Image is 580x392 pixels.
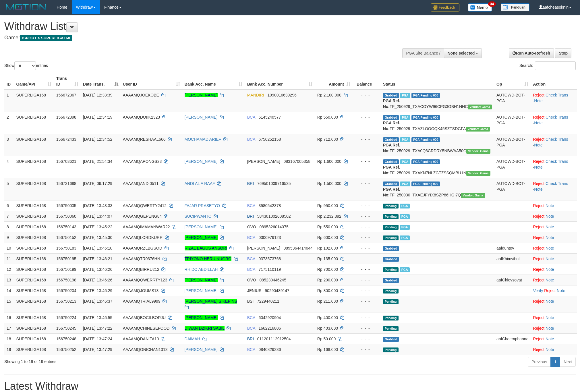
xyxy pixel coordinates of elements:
span: Copy 584301002608502 to clipboard [257,214,291,219]
span: [DATE] 13:46:29 [83,288,112,293]
a: Note [546,203,554,208]
td: SUPERLIGA168 [14,253,54,264]
div: - - - [355,181,378,186]
span: None selected [448,51,475,55]
a: Reject [533,159,544,164]
img: MOTION_logo.png [4,3,48,11]
a: Note [546,256,554,261]
a: [PERSON_NAME] [185,235,218,240]
span: PGA Pending [411,159,440,164]
span: Grabbed [383,137,399,142]
a: [PERSON_NAME] [185,288,218,293]
span: AAAAMQTR0376HN [123,256,160,261]
a: Reject [533,299,544,304]
span: AAAAMQRESHAAL666 [123,137,166,142]
span: 156703621 [56,159,76,164]
span: Copy 0373573768 to clipboard [258,256,281,261]
a: Note [546,315,554,320]
td: · · [531,90,577,112]
td: 3 [4,134,14,156]
a: TRIYONO HERU NUGRO [185,256,231,261]
td: 2 [4,112,14,134]
a: [PERSON_NAME] [185,225,218,229]
a: Note [534,121,543,125]
span: Copy 7175110119 to clipboard [258,267,281,272]
span: AAAAMQGEPENG84 [123,214,162,219]
span: Grabbed [383,257,399,262]
td: SUPERLIGA168 [14,112,54,134]
span: [PERSON_NAME] [247,246,280,250]
span: 156750204 [56,288,76,293]
td: 15 [4,296,14,312]
a: Check Trans [546,181,568,186]
th: Bank Acc. Number: activate to sort column ascending [245,73,315,90]
td: AUTOWD-BOT-PGA [494,156,531,178]
div: - - - [355,203,378,208]
td: AUTOWD-BOT-PGA [494,112,531,134]
a: Previous [528,357,551,367]
div: - - - [355,92,378,98]
a: Note [546,246,554,250]
span: AAAAMQJOUMS13 [123,288,158,293]
span: Rp 700.000 [317,267,338,272]
div: - - - [355,159,378,164]
span: Copy 1090016639296 to clipboard [268,93,297,97]
th: Date Trans.: activate to sort column descending [81,73,121,90]
td: SUPERLIGA168 [14,232,54,243]
a: Reject [533,246,544,250]
span: Copy 083167005358 to clipboard [284,159,310,164]
span: Pending [383,225,399,230]
span: Rp 102.000 [317,246,338,250]
td: AUTOWD-BOT-PGA [494,178,531,200]
a: Note [534,165,543,169]
img: Button%20Memo.svg [468,3,492,11]
span: Copy 6145240577 to clipboard [258,115,281,119]
td: TF_250929_TXAZLOOOQK45SZTSDGFA [381,112,494,134]
span: PGA Pending [411,137,440,142]
th: User ID: activate to sort column ascending [121,73,182,90]
td: 6 [4,200,14,211]
a: Reject [533,225,544,229]
span: Marked by aafsoycanthlai [400,204,410,208]
a: MOCHAMAD ARIEF [185,137,221,142]
a: [PERSON_NAME] [185,347,218,352]
span: AAAAMQBIRRU212 [123,267,159,272]
td: · [531,275,577,285]
span: BSI [247,299,254,304]
b: PGA Ref. No: [383,165,400,175]
td: · [531,200,577,211]
a: RHIDO ABDILLAH [185,267,218,272]
div: - - - [355,235,378,240]
span: AAAAMQLORDKURR [123,235,163,240]
td: aafChievsovat [494,275,531,285]
span: BCA [247,256,255,261]
td: · [531,211,577,221]
a: Reject [533,115,544,119]
span: PGA Pending [411,181,440,186]
td: 1 [4,90,14,112]
span: Rp 1.500.000 [317,181,341,186]
a: [PERSON_NAME] [185,93,218,97]
td: 16 [4,312,14,323]
td: aafduntev [494,243,531,253]
span: Copy 6750252158 to clipboard [258,137,281,142]
span: [PERSON_NAME] [247,159,280,164]
span: Rp 2.232.392 [317,214,341,219]
a: Reject [544,288,556,293]
span: 156750143 [56,225,76,229]
td: SUPERLIGA168 [14,221,54,232]
a: Check Trans [546,137,568,142]
span: Marked by aafsengchandara [400,93,410,98]
span: AAAAMQRZLBGSOD [123,246,162,250]
a: Note [546,347,554,352]
span: OVO [247,278,256,282]
span: AAAAMQQWERTY2412 [123,203,167,208]
span: Grabbed [383,115,399,120]
span: 156672367 [56,93,76,97]
td: 9 [4,232,14,243]
td: aafKhimvibol [494,253,531,264]
a: Reject [533,235,544,240]
span: PGA Pending [411,115,440,120]
th: Bank Acc. Name: activate to sort column ascending [182,73,245,90]
span: AAAAMQJOEKOBE [123,93,159,97]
